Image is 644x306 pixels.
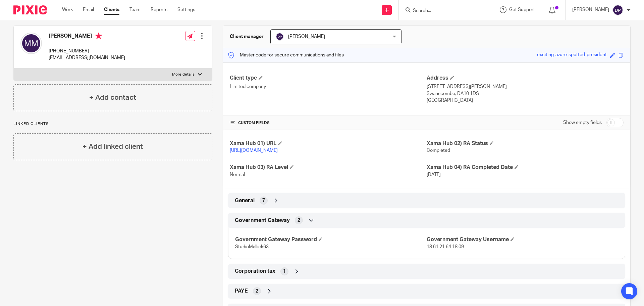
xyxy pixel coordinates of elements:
[230,140,427,147] h4: Xama Hub 01) URL
[20,33,42,54] img: svg%3E
[230,164,427,171] h4: Xama Hub 03) RA Level
[230,33,264,40] h3: Client manager
[83,6,94,13] a: Email
[49,48,125,54] p: [PHONE_NUMBER]
[13,121,212,127] p: Linked clients
[288,34,325,39] span: [PERSON_NAME]
[298,217,300,224] span: 2
[256,288,258,295] span: 2
[49,33,125,41] h4: [PERSON_NAME]
[235,288,248,295] span: PAYE
[228,52,344,58] p: Master code for secure communications and files
[427,97,624,104] p: [GEOGRAPHIC_DATA]
[177,6,195,13] a: Settings
[509,7,535,12] span: Get Support
[427,148,450,153] span: Completed
[49,54,125,61] p: [EMAIL_ADDRESS][DOMAIN_NAME]
[537,51,607,59] div: exciting-azure-spotted-president
[427,245,464,249] span: 18 61 21 64 18 09
[235,245,269,249] span: StudioMallick63
[235,236,427,243] h4: Government Gateway Password
[412,8,473,14] input: Search
[83,141,143,152] h4: + Add linked client
[262,197,265,204] span: 7
[230,83,427,90] p: Limited company
[13,5,47,14] img: Pixie
[230,75,427,82] h4: Client type
[427,172,441,177] span: [DATE]
[427,140,624,147] h4: Xama Hub 02) RA Status
[129,6,141,13] a: Team
[572,6,609,13] p: [PERSON_NAME]
[283,268,286,275] span: 1
[427,83,624,90] p: [STREET_ADDRESS][PERSON_NAME]
[230,172,245,177] span: Normal
[427,90,624,97] p: Swanscombe, DA10 1DS
[230,148,278,153] a: [URL][DOMAIN_NAME]
[151,6,167,13] a: Reports
[104,6,119,13] a: Clients
[563,119,602,126] label: Show empty fields
[95,33,102,39] i: Primary
[230,120,427,126] h4: CUSTOM FIELDS
[89,92,136,103] h4: + Add contact
[427,164,624,171] h4: Xama Hub 04) RA Completed Date
[235,217,290,224] span: Government Gateway
[62,6,73,13] a: Work
[427,236,618,243] h4: Government Gateway Username
[427,75,624,82] h4: Address
[276,33,284,41] img: svg%3E
[612,5,623,15] img: svg%3E
[235,268,275,275] span: Corporation tax
[172,72,195,77] p: More details
[235,197,255,204] span: General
